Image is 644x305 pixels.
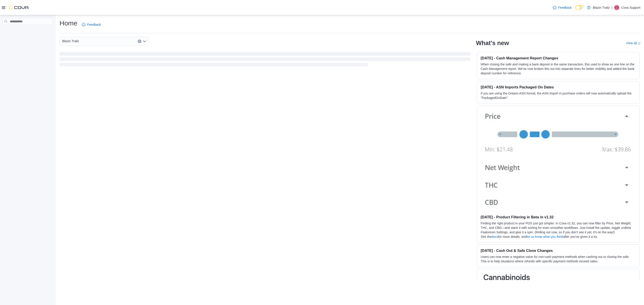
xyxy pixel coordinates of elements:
a: docs [491,235,498,238]
em: Beta Features [481,226,631,234]
nav: Complex example [3,26,53,37]
img: Cova [9,5,29,10]
h2: What's new [476,40,509,47]
p: Cova Support [621,5,640,10]
input: Dark Mode [575,5,585,10]
span: Feedback [87,22,101,27]
svg: External link [638,42,640,45]
span: Loading [59,53,471,67]
h3: [DATE] - Cash Management Report Changes [481,56,636,60]
p: Finding the right product in your POS just got simpler. In Cova v1.32, you can now filter by Pric... [481,221,636,234]
h3: [DATE] - Product Filtering in Beta in v1.32 [481,215,636,219]
p: When closing the safe and making a bank deposit in the same transaction, this used to show as one... [481,62,636,75]
p: | [612,5,612,10]
span: Blazin Trailz [62,38,79,44]
h3: [DATE] - Cash Out & Safe Close Changes [481,248,636,253]
button: Open list of options [143,40,146,43]
a: let us know what you think [527,235,563,238]
a: Feedback [80,20,103,29]
p: If you are using the Ontario ASN format, the ASN Import in purchase orders will now automatically... [481,91,636,100]
p: Blazin Trailz [593,5,610,10]
h3: [DATE] - ASN Imports Packaged On Dates [481,85,636,89]
p: See the for more details, and after you’ve given it a try. [481,234,636,239]
span: CS [615,5,619,10]
button: Clear input [138,40,141,43]
a: Feedback [551,3,574,12]
h1: Home [59,19,77,28]
a: View allExternal link [626,41,640,45]
div: Cova Support [614,5,619,10]
p: Users can now enter a negative value for non-cash payment methods when cashing out or closing the... [481,255,636,263]
span: Feedback [558,5,572,10]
